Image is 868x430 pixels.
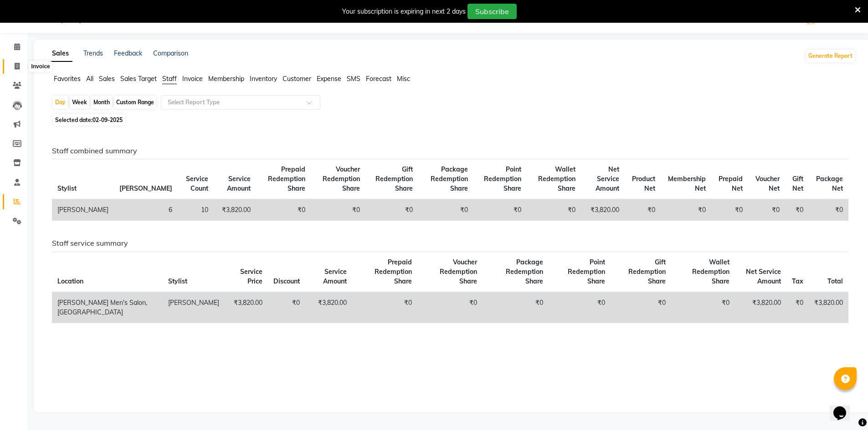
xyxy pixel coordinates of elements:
[182,75,203,83] span: Invoice
[809,292,848,323] td: ₹3,820.00
[632,175,655,192] span: Product Net
[792,175,803,192] span: Gift Net
[375,258,412,285] span: Prepaid Redemption Share
[809,199,848,221] td: ₹0
[214,199,256,221] td: ₹3,820.00
[527,199,581,221] td: ₹0
[806,50,855,62] button: Generate Report
[735,292,786,323] td: ₹3,820.00
[114,49,142,57] a: Feedback
[746,268,781,285] span: Net Service Amount
[323,165,360,192] span: Voucher Redemption Share
[99,75,115,83] span: Sales
[273,277,300,285] span: Discount
[611,292,671,323] td: ₹0
[628,258,666,285] span: Gift Redemption Share
[317,75,341,83] span: Expense
[473,199,527,221] td: ₹0
[52,147,848,155] h6: Staff combined summary
[375,165,413,192] span: Gift Redemption Share
[282,75,311,83] span: Customer
[483,292,549,323] td: ₹0
[268,292,305,323] td: ₹0
[816,175,843,192] span: Package Net
[431,165,468,192] span: Package Redemption Share
[186,175,208,192] span: Service Count
[568,258,605,285] span: Point Redemption Share
[54,75,81,83] span: Favorites
[785,199,809,221] td: ₹0
[305,292,352,323] td: ₹3,820.00
[57,184,77,192] span: Stylist
[114,199,178,221] td: 6
[52,239,848,248] h6: Staff service summary
[227,175,251,192] span: Service Amount
[83,49,103,57] a: Trends
[256,199,311,221] td: ₹0
[467,4,517,19] button: Subscribe
[671,292,735,323] td: ₹0
[53,96,68,109] div: Day
[827,277,843,285] span: Total
[178,199,214,221] td: 10
[748,199,785,221] td: ₹0
[29,61,52,72] div: Invoice
[120,75,157,83] span: Sales Target
[52,199,114,221] td: [PERSON_NAME]
[347,75,360,83] span: SMS
[755,175,780,192] span: Voucher Net
[830,394,859,421] iframe: chat widget
[250,75,277,83] span: Inventory
[91,96,112,109] div: Month
[342,7,466,16] div: Your subscription is expiring in next 2 days
[549,292,611,323] td: ₹0
[48,46,72,62] a: Sales
[506,258,543,285] span: Package Redemption Share
[52,292,163,323] td: [PERSON_NAME] Men's Salon, [GEOGRAPHIC_DATA]
[57,277,83,285] span: Location
[596,165,619,192] span: Net Service Amount
[581,199,625,221] td: ₹3,820.00
[365,199,418,221] td: ₹0
[53,114,125,126] span: Selected date:
[153,49,188,57] a: Comparison
[352,292,417,323] td: ₹0
[440,258,477,285] span: Voucher Redemption Share
[417,292,483,323] td: ₹0
[538,165,575,192] span: Wallet Redemption Share
[92,116,123,123] span: 02-09-2025
[668,175,706,192] span: Membership Net
[786,292,809,323] td: ₹0
[225,292,268,323] td: ₹3,820.00
[119,184,172,192] span: [PERSON_NAME]
[163,292,225,323] td: [PERSON_NAME]
[162,75,177,83] span: Staff
[168,277,187,285] span: Stylist
[692,258,729,285] span: Wallet Redemption Share
[625,199,661,221] td: ₹0
[240,268,262,285] span: Service Price
[418,199,473,221] td: ₹0
[311,199,365,221] td: ₹0
[208,75,244,83] span: Membership
[792,277,803,285] span: Tax
[397,75,410,83] span: Misc
[484,165,521,192] span: Point Redemption Share
[268,165,305,192] span: Prepaid Redemption Share
[719,175,743,192] span: Prepaid Net
[86,75,93,83] span: All
[711,199,748,221] td: ₹0
[114,96,156,109] div: Custom Range
[323,268,347,285] span: Service Amount
[366,75,391,83] span: Forecast
[661,199,711,221] td: ₹0
[70,96,89,109] div: Week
